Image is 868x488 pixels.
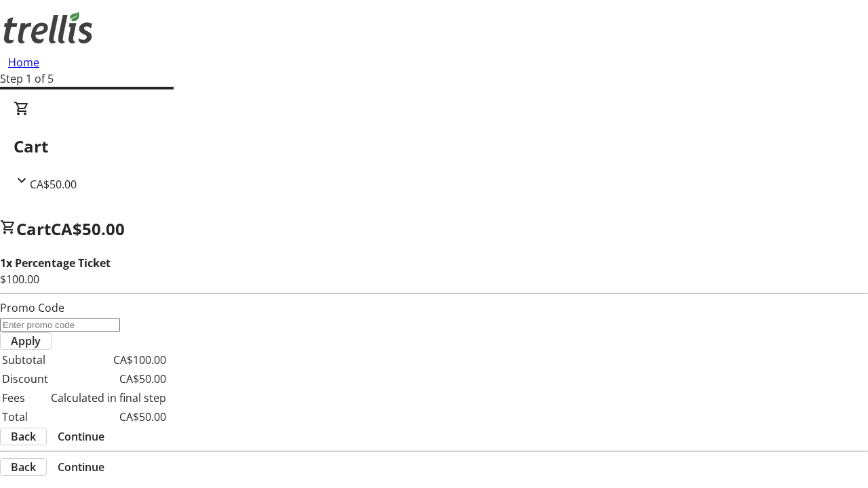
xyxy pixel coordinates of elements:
[51,218,125,240] span: CA$50.00
[14,100,854,192] div: CartCA$50.00
[11,428,36,445] span: Back
[1,408,49,426] td: Total
[47,428,115,445] button: Continue
[47,459,115,475] button: Continue
[1,370,49,388] td: Discount
[1,351,49,369] td: Subtotal
[11,459,36,475] span: Back
[16,218,51,240] span: Cart
[58,459,104,475] span: Continue
[14,134,854,159] h2: Cart
[50,408,167,426] td: CA$50.00
[50,351,167,369] td: CA$100.00
[50,370,167,388] td: CA$50.00
[58,428,104,445] span: Continue
[1,389,49,407] td: Fees
[50,389,167,407] td: Calculated in final step
[11,333,41,349] span: Apply
[30,177,77,192] span: CA$50.00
